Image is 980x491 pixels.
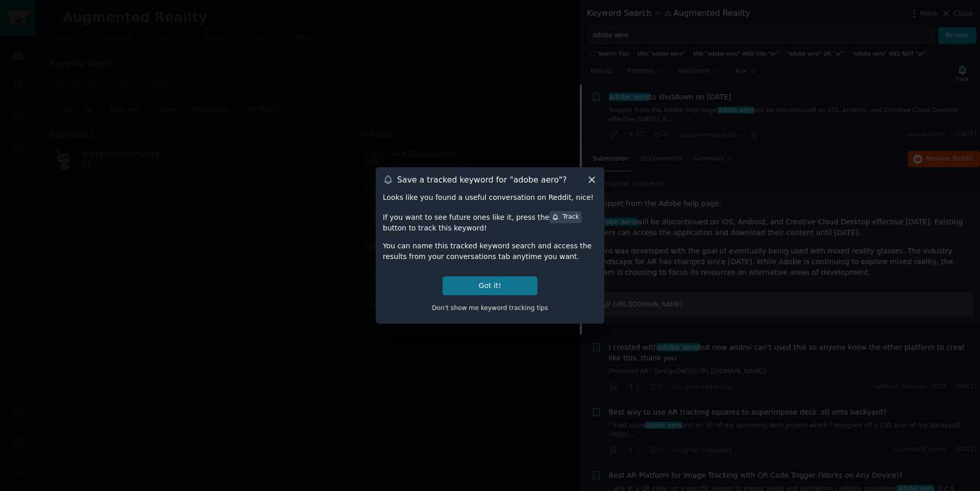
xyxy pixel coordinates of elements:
[552,213,579,222] div: Track
[383,210,597,234] div: If you want to see future ones like it, press the button to track this keyword!
[443,276,537,295] button: Got it!
[432,304,548,312] span: Don't show me keyword tracking tips
[397,174,567,185] h3: Save a tracked keyword for " adobe aero "?
[383,192,597,203] div: Looks like you found a useful conversation on Reddit, nice!
[383,241,597,262] div: You can name this tracked keyword search and access the results from your conversations tab anyti...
